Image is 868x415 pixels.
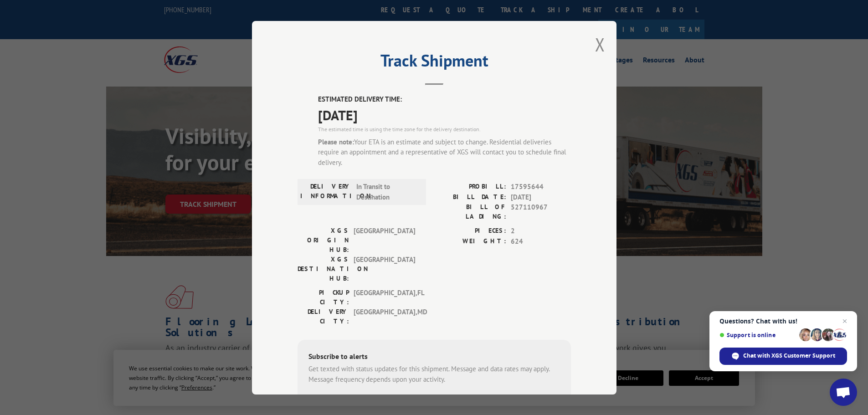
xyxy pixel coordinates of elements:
label: XGS ORIGIN HUB: [298,226,349,255]
span: [GEOGRAPHIC_DATA] , FL [354,288,415,307]
div: Your ETA is an estimate and subject to change. Residential deliveries require an appointment and ... [318,137,571,168]
label: WEIGHT: [434,236,506,246]
span: 527110967 [511,202,571,221]
label: BILL DATE: [434,192,506,202]
label: DELIVERY INFORMATION: [300,182,352,202]
a: Open chat [830,379,857,406]
span: Questions? Chat with us! [719,318,847,325]
span: 624 [511,236,571,246]
strong: Please note: [318,137,354,146]
label: PICKUP CITY: [298,288,349,307]
span: 2 [511,226,571,236]
span: In Transit to Destination [356,182,418,202]
span: [GEOGRAPHIC_DATA] [354,226,415,255]
span: [GEOGRAPHIC_DATA] [354,255,415,283]
span: 17595644 [511,182,571,192]
h2: Track Shipment [298,54,571,72]
label: BILL OF LADING: [434,202,506,221]
label: PIECES: [434,226,506,236]
span: [DATE] [318,104,571,125]
div: Get texted with status updates for this shipment. Message and data rates may apply. Message frequ... [308,364,560,384]
div: The estimated time is using the time zone for the delivery destination. [318,125,571,133]
label: PROBILL: [434,182,506,192]
span: Support is online [719,332,796,338]
span: Chat with XGS Customer Support [719,348,847,365]
label: ESTIMATED DELIVERY TIME: [318,94,571,105]
span: [DATE] [511,192,571,202]
label: DELIVERY CITY: [298,307,349,326]
div: Subscribe to alerts [308,351,560,364]
span: [GEOGRAPHIC_DATA] , MD [354,307,415,326]
button: Close modal [595,32,605,56]
span: Chat with XGS Customer Support [743,352,835,360]
label: XGS DESTINATION HUB: [298,255,349,283]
